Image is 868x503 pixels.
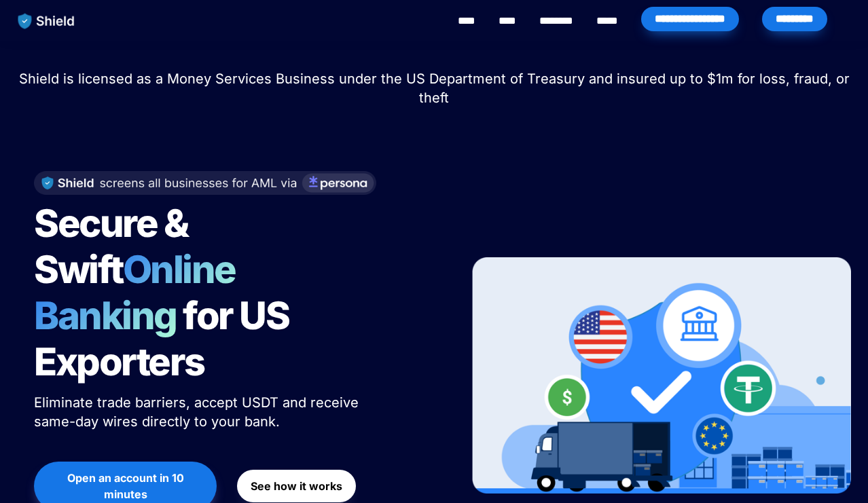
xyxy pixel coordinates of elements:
[19,71,854,106] span: Shield is licensed as a Money Services Business under the US Department of Treasury and insured u...
[34,293,295,385] span: for US Exporters
[34,246,249,339] span: Online Banking
[34,200,194,293] span: Secure & Swift
[237,470,356,502] button: See how it works
[67,471,187,501] strong: Open an account in 10 minutes
[251,479,342,493] strong: See how it works
[12,7,82,35] img: website logo
[34,394,363,430] span: Eliminate trade barriers, accept USDT and receive same-day wires directly to your bank.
